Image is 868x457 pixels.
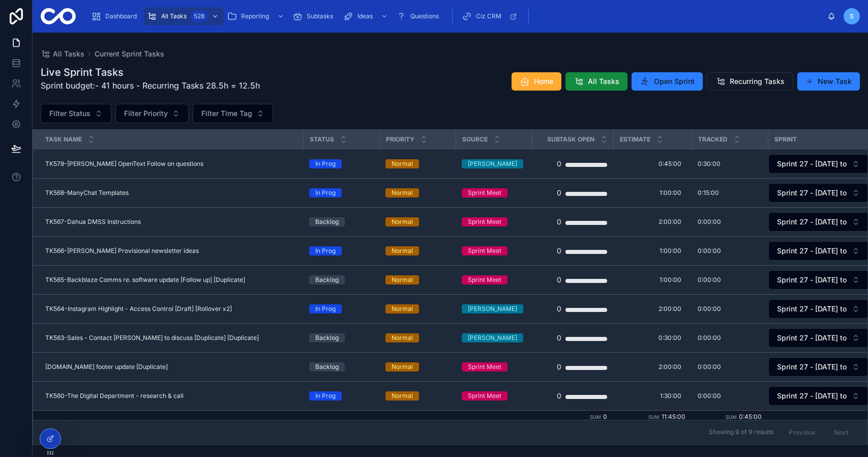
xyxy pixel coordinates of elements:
a: TK566-[PERSON_NAME] Provisional newsletter ideas [45,247,297,255]
div: In Prog [315,391,336,401]
a: Normal [385,333,450,342]
button: Select Button [115,104,189,123]
span: Open Sprint [654,76,695,87]
span: 0:00:00 [698,305,721,313]
div: [PERSON_NAME] [468,304,517,313]
a: 0:00:00 [698,363,762,371]
span: Questions [410,12,439,20]
a: 0 [538,299,607,319]
div: 528 [191,10,207,22]
a: [DOMAIN_NAME] footer update [Duplicate] [45,363,297,371]
a: Sprint Meet [462,217,526,226]
div: Normal [392,391,413,401]
a: 0 [538,386,607,406]
span: Filter Status [49,108,91,119]
small: Sum [648,414,660,420]
div: Normal [392,362,413,372]
span: TK568-ManyChat Templates [45,189,129,197]
div: Backlog [315,275,339,284]
span: TK563-Sales - Contact [PERSON_NAME] to discuss [Duplicate] [Duplicate] [45,334,259,342]
div: scrollable content [84,5,827,27]
a: 0:30:00 [698,160,762,168]
span: All Tasks [53,49,84,59]
div: In Prog [315,246,336,255]
img: App logo [41,8,76,24]
span: 0:45:00 [659,160,681,168]
span: Sprint 27 - [DATE] to [DATE] [777,391,848,401]
a: 0:00:00 [698,247,762,255]
a: New Task [797,72,860,91]
span: Showing 9 of 9 results [709,429,773,437]
a: 0 [538,328,607,348]
a: 0:30:00 [619,330,685,346]
a: Normal [385,275,450,284]
h1: Live Sprint Tasks [41,65,260,79]
a: All Tasks [41,49,84,59]
div: 0 [557,357,561,377]
a: TK578-[PERSON_NAME] OpenText Follow on questions [45,160,297,168]
a: Normal [385,304,450,313]
div: Normal [392,275,413,284]
span: Tracked [698,135,728,144]
a: 0:00:00 [698,334,762,342]
span: TK564-Instagram Highlight - Access Control [Draft] [Rollover x2] [45,305,232,313]
a: Normal [385,362,450,372]
span: 1:00:00 [660,247,681,255]
a: Backlog [309,362,373,372]
a: In Prog [309,188,373,197]
div: 0 [557,386,561,406]
div: Normal [392,217,413,226]
a: [PERSON_NAME] [462,159,526,168]
a: Reporting [224,7,289,25]
a: Backlog [309,217,373,226]
span: All Tasks [161,12,187,20]
span: Subtask Open [547,135,594,144]
span: [DOMAIN_NAME] footer update [Duplicate] [45,363,168,371]
a: In Prog [309,159,373,168]
a: In Prog [309,304,373,313]
div: Sprint Meet [468,275,501,284]
div: Backlog [315,333,339,342]
div: [PERSON_NAME] [468,333,517,342]
a: 0:45:00 [619,156,685,172]
a: TK568-ManyChat Templates [45,189,297,197]
div: Sprint Meet [468,246,501,255]
span: 0:00:00 [698,392,721,400]
a: Sprint Meet [462,362,526,372]
div: 0 [557,241,561,261]
span: 0:00:00 [698,363,721,371]
span: 0:00:00 [698,334,721,342]
a: Questions [393,7,446,25]
div: Normal [392,304,413,313]
button: Home [512,72,561,91]
span: 0:30:00 [698,160,721,168]
a: Ciz CRM [459,7,522,25]
a: In Prog [309,391,373,401]
span: 0:00:00 [698,218,721,226]
button: Select Button [41,104,111,123]
div: [PERSON_NAME] [468,159,517,168]
button: Select Button [193,104,273,123]
div: 0 [557,270,561,290]
div: Sprint Meet [468,217,501,226]
a: Subtasks [289,7,340,25]
a: 0:00:00 [698,392,762,400]
span: Priority [386,135,414,144]
a: 0:00:00 [698,276,762,284]
span: 1:00:00 [660,189,681,197]
span: Sprint 27 - [DATE] to [DATE] [777,217,848,227]
a: TK560-The Digital Department - research & call [45,392,297,400]
span: Filter Priority [124,108,168,119]
a: Normal [385,246,450,255]
span: 0:30:00 [659,334,681,342]
a: 0 [538,270,607,290]
span: TK565-Backblaze Comms re. software update [Follow up] [Duplicate] [45,276,245,284]
span: Reporting [241,12,269,20]
span: Ciz CRM [476,12,501,20]
a: [PERSON_NAME] [462,333,526,342]
span: 11:45:00 [662,413,685,420]
a: [PERSON_NAME] [462,304,526,313]
a: 0 [538,241,607,261]
div: Sprint Meet [468,362,501,372]
a: TK564-Instagram Highlight - Access Control [Draft] [Rollover x2] [45,305,297,313]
